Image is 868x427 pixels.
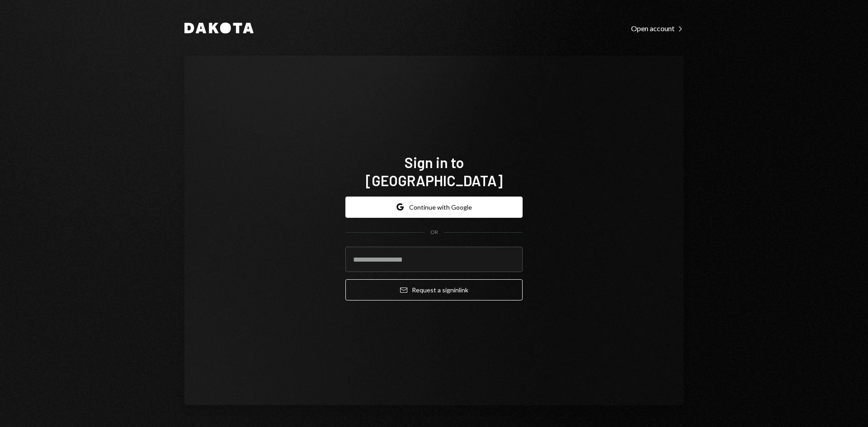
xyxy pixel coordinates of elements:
a: Open account [631,23,684,33]
div: Open account [631,24,684,33]
button: Continue with Google [345,197,523,218]
div: OR [430,229,438,236]
button: Request a signinlink [345,279,523,300]
h1: Sign in to [GEOGRAPHIC_DATA] [345,153,523,189]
